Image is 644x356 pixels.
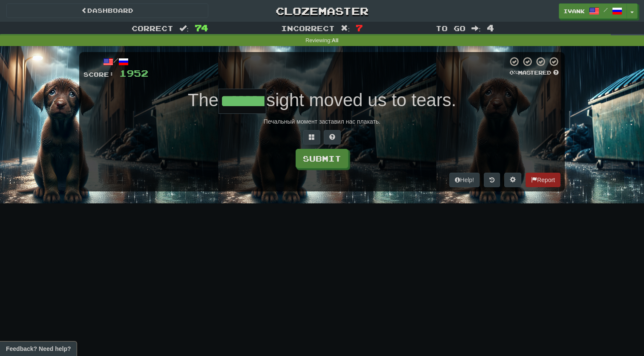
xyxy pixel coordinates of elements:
a: IvanK / [559,3,627,19]
strong: All [332,38,339,43]
div: Печальный момент заставил нас плакать. [83,117,561,126]
span: Open feedback widget [6,344,71,353]
span: 7 [356,23,363,33]
button: Submit [296,149,348,168]
span: The [188,90,218,110]
span: 0 % [509,69,518,76]
button: Help! [449,173,480,187]
span: Score: [83,71,114,78]
a: Dashboard [6,3,208,18]
span: : [179,25,189,32]
span: Correct [132,24,173,32]
span: 1952 [119,68,148,78]
button: Report [526,173,561,187]
span: : [471,25,481,32]
span: IvanK [563,7,585,15]
a: Clozemaster [221,3,423,18]
span: Incorrect [281,24,335,32]
button: Round history (alt+y) [484,173,500,187]
span: : [341,25,350,32]
button: Single letter hint - you only get 1 per sentence and score half the points! alt+h [324,130,341,145]
div: / [83,56,148,67]
span: / [604,7,608,13]
span: 74 [195,23,208,33]
div: Mastered [508,69,561,77]
span: To go [436,24,466,32]
button: Switch sentence to multiple choice alt+p [303,130,320,145]
span: sight moved us to tears. [266,90,456,110]
span: 4 [487,23,494,33]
